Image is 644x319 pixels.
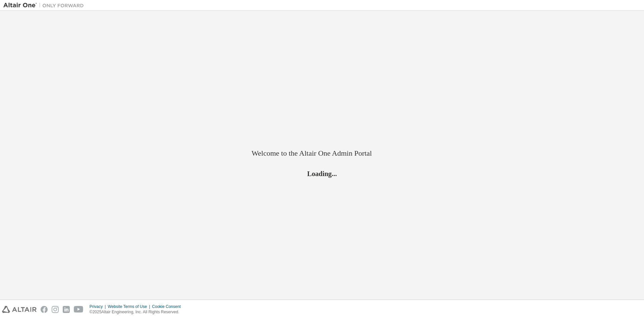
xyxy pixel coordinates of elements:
[41,306,48,313] img: facebook.svg
[90,309,185,315] p: © 2025 Altair Engineering, Inc. All Rights Reserved.
[152,304,184,309] div: Cookie Consent
[2,306,37,313] img: altair_logo.svg
[252,149,392,158] h2: Welcome to the Altair One Admin Portal
[90,304,108,309] div: Privacy
[52,306,59,313] img: instagram.svg
[108,304,152,309] div: Website Terms of Use
[252,169,392,178] h2: Loading...
[3,2,87,9] img: Altair One
[74,306,84,313] img: youtube.svg
[63,306,70,313] img: linkedin.svg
